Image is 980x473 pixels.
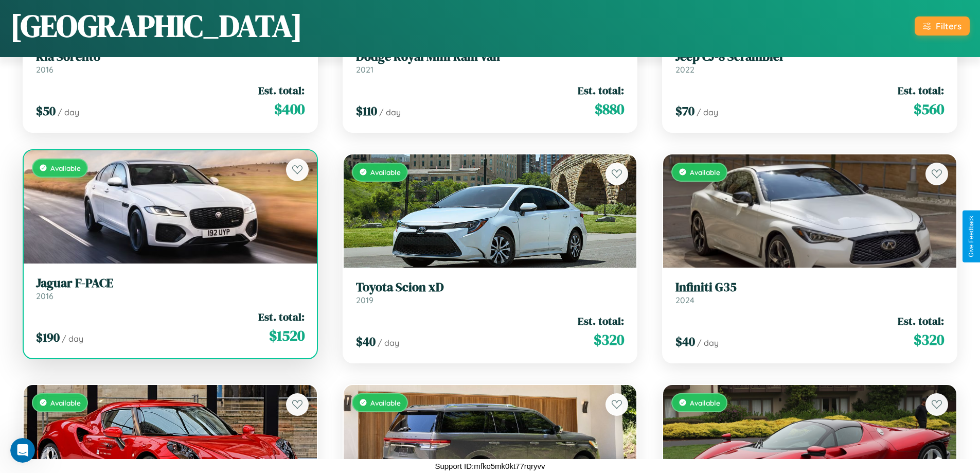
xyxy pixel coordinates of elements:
span: / day [697,338,719,348]
span: 2019 [356,295,373,305]
span: Available [50,164,81,172]
span: 2016 [36,64,54,75]
span: $ 880 [595,99,624,119]
span: / day [697,107,718,117]
span: / day [62,334,83,344]
span: $ 190 [36,329,60,346]
span: Est. total: [898,313,944,328]
a: Infiniti G352024 [675,280,944,305]
span: $ 70 [675,102,694,119]
span: / day [379,107,401,117]
span: $ 320 [594,329,624,350]
span: / day [58,107,79,117]
a: Toyota Scion xD2019 [356,280,625,305]
span: Available [690,168,720,177]
h3: Jaguar F-PACE [36,276,305,291]
span: Est. total: [258,83,305,98]
div: Give Feedback [968,216,975,257]
span: $ 110 [356,102,377,119]
span: 2022 [675,64,694,75]
h3: Jeep CJ-8 Scrambler [675,49,944,64]
span: / day [378,338,399,348]
span: 2024 [675,295,694,305]
a: Jeep CJ-8 Scrambler2022 [675,49,944,75]
span: $ 560 [914,99,944,119]
h3: Infiniti G35 [675,280,944,295]
span: $ 400 [274,99,305,119]
span: 2016 [36,291,54,301]
a: Jaguar F-PACE2016 [36,276,305,301]
h1: [GEOGRAPHIC_DATA] [10,5,302,47]
span: $ 320 [914,329,944,350]
span: Est. total: [578,313,624,328]
span: Est. total: [578,83,624,98]
span: Est. total: [258,309,305,324]
span: 2021 [356,64,373,75]
p: Support ID: mfko5mk0kt77rqryvv [435,459,545,473]
span: $ 40 [675,333,695,350]
h3: Toyota Scion xD [356,280,625,295]
span: $ 50 [36,102,56,119]
a: Dodge Royal Mini Ram Van2021 [356,49,625,75]
span: Available [370,398,401,407]
div: Filters [936,21,961,31]
span: Available [50,398,81,407]
h3: Kia Sorento [36,49,305,64]
span: $ 40 [356,333,376,350]
span: Available [690,398,720,407]
button: Filters [915,16,970,36]
span: Available [370,168,401,177]
span: $ 1520 [269,325,305,346]
span: Est. total: [898,83,944,98]
a: Kia Sorento2016 [36,49,305,75]
h3: Dodge Royal Mini Ram Van [356,49,625,64]
iframe: Intercom live chat [10,438,35,463]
